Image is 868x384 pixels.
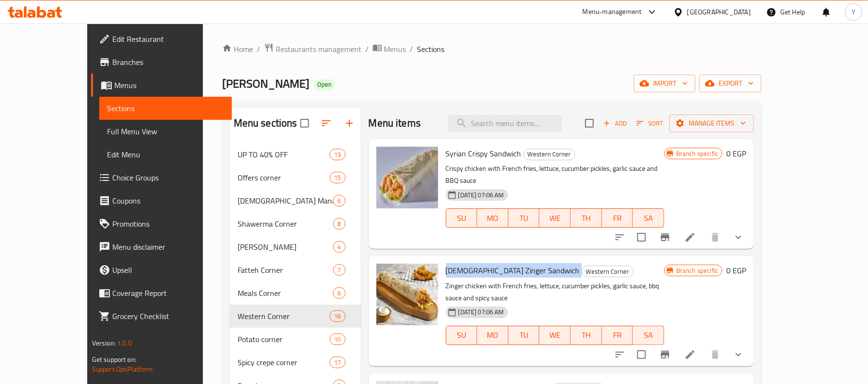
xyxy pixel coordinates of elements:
[448,115,562,132] input: search
[733,231,744,243] svg: Show Choices
[687,7,751,17] div: [GEOGRAPHIC_DATA]
[230,212,361,235] div: Shawerma Corner8
[91,258,232,282] a: Upsell
[330,172,345,183] div: items
[637,118,663,129] span: Sort
[238,264,334,276] div: Fatteh Corner
[450,328,474,342] span: SU
[852,7,855,17] span: Y
[333,241,345,253] div: items
[107,126,225,137] span: Full Menu View
[641,77,688,90] span: import
[230,189,361,212] div: [DEMOGRAPHIC_DATA] Manakish Corner6
[112,33,225,45] span: Edit Restaurant
[672,149,722,158] span: Branch specific
[294,113,315,133] span: Select all sections
[112,287,225,299] span: Coverage Report
[637,211,660,225] span: SA
[91,235,232,258] a: Menu disclaimer
[330,173,345,182] span: 15
[333,264,345,276] div: items
[669,115,754,132] button: Manage items
[230,351,361,374] div: Spicy crepe corner17
[384,43,406,55] span: Menus
[508,326,540,345] button: TU
[446,263,580,278] span: [DEMOGRAPHIC_DATA] Zinger Sandwich
[410,43,414,55] li: /
[230,258,361,282] div: Fatteh Corner7
[330,150,345,159] span: 13
[481,211,505,225] span: MO
[450,211,474,225] span: SU
[634,75,695,92] button: import
[446,280,664,304] p: Zinger chicken with French fries, lettuce, cucumber pickles, garlic sauce, bbq sauce and spicy sauce
[631,345,652,365] span: Select to update
[677,117,746,129] span: Manage items
[333,218,345,230] div: items
[571,208,602,228] button: TH
[477,326,508,345] button: MO
[91,166,232,189] a: Choice Groups
[238,195,334,206] span: [DEMOGRAPHIC_DATA] Manakish Corner
[633,326,664,345] button: SA
[92,363,153,375] a: Support.OpsPlatform
[313,80,335,89] span: Open
[330,357,345,368] div: items
[654,226,677,249] button: Branch-specific-item
[330,358,345,367] span: 17
[330,333,345,345] div: items
[238,287,334,299] div: Meals Corner
[230,143,361,166] div: UP TO 40% OFF13
[238,310,330,322] div: Western Corner
[91,74,232,97] a: Menus
[238,218,334,230] span: Shawerma Corner
[238,241,334,253] span: [PERSON_NAME]
[684,231,696,243] a: Edit menu item
[446,326,478,345] button: SU
[574,328,598,342] span: TH
[230,328,361,351] div: Potato corner10
[222,43,253,55] a: Home
[234,116,297,130] h2: Menu sections
[238,172,330,183] span: Offers corner
[376,147,438,208] img: Syrian Crispy Sandwich
[704,226,727,249] button: delete
[92,353,136,366] span: Get support on:
[707,77,754,90] span: export
[238,333,330,345] span: Potato corner
[230,305,361,328] div: Western Corner16
[630,116,669,131] span: Sort items
[602,208,633,228] button: FR
[582,266,633,277] span: Western Corner
[91,51,232,74] a: Branches
[334,266,345,275] span: 7
[508,208,540,228] button: TU
[477,208,508,228] button: MO
[600,116,630,131] button: Add
[222,43,762,55] nav: breadcrumb
[91,305,232,328] a: Grocery Checklist
[583,6,642,18] div: Menu-management
[99,120,232,143] a: Full Menu View
[523,149,575,160] div: Western Corner
[230,166,361,189] div: Offers corner15
[512,211,536,225] span: TU
[543,328,567,342] span: WE
[369,116,421,130] h2: Menu items
[238,195,334,206] div: Syrian Manakish Corner
[417,43,445,55] span: Sections
[446,146,521,161] span: Syrian Crispy Sandwich
[99,143,232,166] a: Edit Menu
[446,163,664,187] p: Crispy chicken with French fries, lettuce, cucumber pickles, garlic sauce and BBQ sauce
[672,266,722,275] span: Branch specific
[91,282,232,305] a: Coverage Report
[454,191,508,200] span: [DATE] 07:06 AM
[571,326,602,345] button: TH
[602,326,633,345] button: FR
[373,43,406,55] a: Menus
[634,116,666,131] button: Sort
[107,102,225,114] span: Sections
[334,196,345,205] span: 6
